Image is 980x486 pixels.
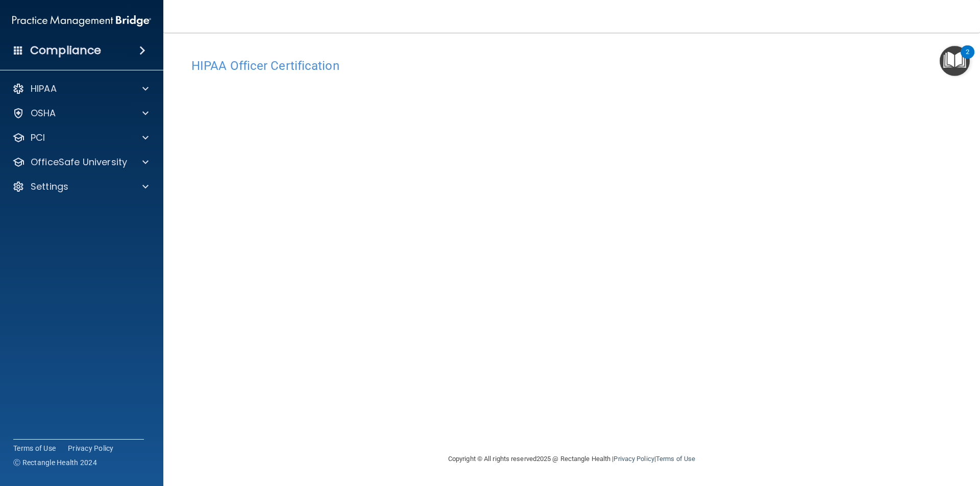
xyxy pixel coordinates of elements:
[940,46,970,76] button: Open Resource Center, 2 new notifications
[191,59,952,72] h4: HIPAA Officer Certification
[656,455,695,463] a: Terms of Use
[31,132,45,144] p: PCI
[12,11,151,31] img: PMB logo
[31,156,127,168] p: OfficeSafe University
[13,457,97,468] span: Ⓒ Rectangle Health 2024
[385,443,758,475] div: Copyright © All rights reserved 2025 @ Rectangle Health | |
[31,83,57,95] p: HIPAA
[12,107,149,119] a: OSHA
[191,78,952,410] iframe: hipaa-training
[12,132,149,144] a: PCI
[68,443,114,453] a: Privacy Policy
[966,52,969,65] div: 2
[30,43,101,58] h4: Compliance
[12,156,149,168] a: OfficeSafe University
[31,107,56,119] p: OSHA
[12,181,149,193] a: Settings
[929,416,968,454] iframe: Drift Widget Chat Controller
[13,443,56,453] a: Terms of Use
[31,181,68,193] p: Settings
[12,83,149,95] a: HIPAA
[614,455,654,463] a: Privacy Policy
